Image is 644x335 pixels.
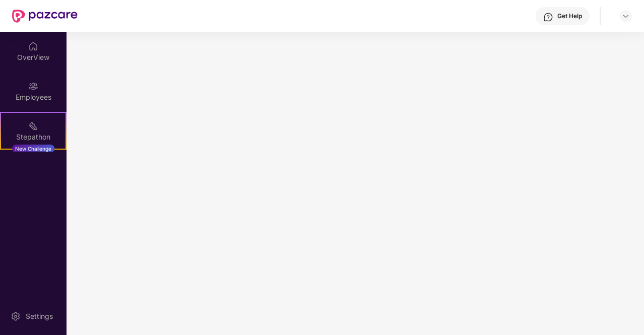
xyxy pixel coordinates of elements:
[28,121,38,131] img: svg+xml;base64,PHN2ZyB4bWxucz0iaHR0cDovL3d3dy53My5vcmcvMjAwMC9zdmciIHdpZHRoPSIyMSIgaGVpZ2h0PSIyMC...
[11,311,21,321] img: svg+xml;base64,PHN2ZyBpZD0iU2V0dGluZy0yMHgyMCIgeG1sbnM9Imh0dHA6Ly93d3cudzMub3JnLzIwMDAvc3ZnIiB3aW...
[1,132,66,142] div: Stepathon
[557,12,582,20] div: Get Help
[12,145,54,153] div: New Challenge
[622,12,630,20] img: svg+xml;base64,PHN2ZyBpZD0iRHJvcGRvd24tMzJ4MzIiIHhtbG5zPSJodHRwOi8vd3d3LnczLm9yZy8yMDAwL3N2ZyIgd2...
[28,41,38,51] img: svg+xml;base64,PHN2ZyBpZD0iSG9tZSIgeG1sbnM9Imh0dHA6Ly93d3cudzMub3JnLzIwMDAvc3ZnIiB3aWR0aD0iMjAiIG...
[23,311,56,321] div: Settings
[28,81,38,91] img: svg+xml;base64,PHN2ZyBpZD0iRW1wbG95ZWVzIiB4bWxucz0iaHR0cDovL3d3dy53My5vcmcvMjAwMC9zdmciIHdpZHRoPS...
[12,10,78,23] img: New Pazcare Logo
[543,12,553,22] img: svg+xml;base64,PHN2ZyBpZD0iSGVscC0zMngzMiIgeG1sbnM9Imh0dHA6Ly93d3cudzMub3JnLzIwMDAvc3ZnIiB3aWR0aD...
